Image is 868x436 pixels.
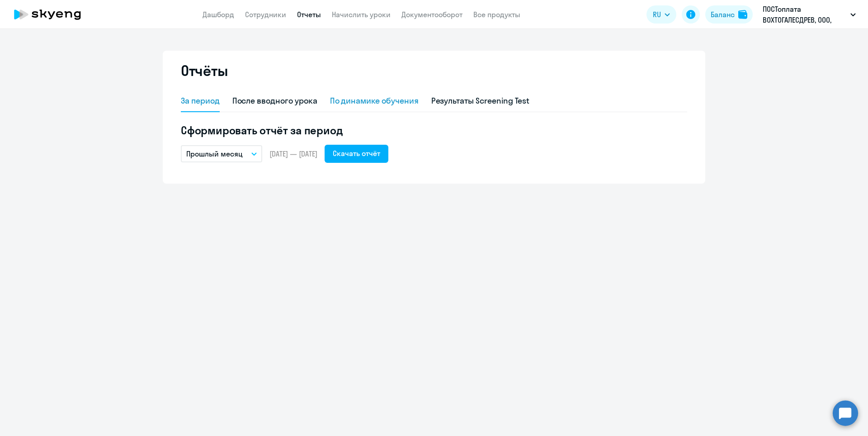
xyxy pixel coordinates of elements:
div: Баланс [711,9,735,20]
img: balance [738,10,747,19]
button: ПОСТоплата ВОХТОГАЛЕСДРЕВ, ООО, ВОХТОГАЛЕСДРЕВ, ООО [758,4,860,25]
a: Дашборд [203,10,234,19]
h2: Отчёты [181,62,228,80]
a: Все продукты [473,10,520,19]
div: Результаты Screening Test [431,95,530,107]
div: За период [181,95,220,107]
button: RU [646,5,676,24]
h5: Сформировать отчёт за период [181,123,687,137]
button: Скачать отчёт [325,145,388,163]
span: RU [653,9,661,20]
span: [DATE] — [DATE] [269,149,317,159]
div: После вводного урока [232,95,317,107]
button: Прошлый месяц [181,145,262,162]
button: Балансbalance [705,5,753,24]
a: Документооборот [401,10,462,19]
p: ПОСТоплата ВОХТОГАЛЕСДРЕВ, ООО, ВОХТОГАЛЕСДРЕВ, ООО [763,4,847,25]
a: Отчеты [297,10,321,19]
a: Сотрудники [245,10,286,19]
p: Прошлый месяц [186,148,243,159]
a: Начислить уроки [332,10,391,19]
div: По динамике обучения [330,95,419,107]
div: Скачать отчёт [333,148,380,159]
